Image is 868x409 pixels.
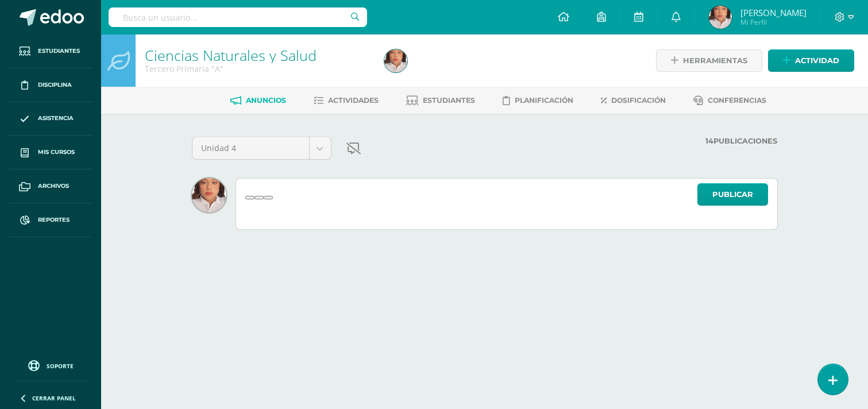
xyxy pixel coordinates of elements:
[109,7,367,27] input: Busca un usuario...
[439,137,777,145] label: Publicaciones
[709,6,732,29] img: cb9b46a7d0ec1fd89619bc2c7c27efb6.png
[611,96,666,105] span: Dosificación
[503,91,573,110] a: Planificación
[384,49,407,72] img: cb9b46a7d0ec1fd89619bc2c7c27efb6.png
[406,91,475,110] a: Estudiantes
[9,169,92,203] a: Archivos
[47,362,74,370] span: Soporte
[38,47,80,56] span: Estudiantes
[314,91,379,110] a: Actividades
[192,178,226,213] img: 36ab2693be6db1ea5862f9bc6368e731.png
[38,80,72,90] span: Disciplina
[768,49,854,72] a: Actividad
[230,91,286,110] a: Anuncios
[38,182,69,191] span: Archivos
[9,136,92,169] a: Mis cursos
[14,357,87,373] a: Soporte
[601,91,666,110] a: Dosificación
[9,34,92,68] a: Estudiantes
[9,203,92,237] a: Reportes
[693,91,766,110] a: Conferencias
[423,96,475,105] span: Estudiantes
[656,49,762,72] a: Herramientas
[192,137,331,159] a: Unidad 4
[740,17,807,27] span: Mi Perfil
[697,183,768,206] a: Publicar
[705,137,713,145] strong: 14
[708,96,766,105] span: Conferencias
[246,96,286,105] span: Anuncios
[328,96,379,105] span: Actividades
[145,47,371,63] h1: Ciencias Naturales y Salud
[38,114,74,123] span: Asistencia
[38,215,70,225] span: Reportes
[32,394,76,402] span: Cerrar panel
[515,96,573,105] span: Planificación
[9,102,92,136] a: Asistencia
[38,148,75,157] span: Mis cursos
[9,68,92,102] a: Disciplina
[683,50,747,71] span: Herramientas
[740,7,807,18] span: [PERSON_NAME]
[201,137,300,159] span: Unidad 4
[795,50,839,71] span: Actividad
[145,45,317,65] a: Ciencias Naturales y Salud
[145,63,371,74] div: Tercero Primaria 'A'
